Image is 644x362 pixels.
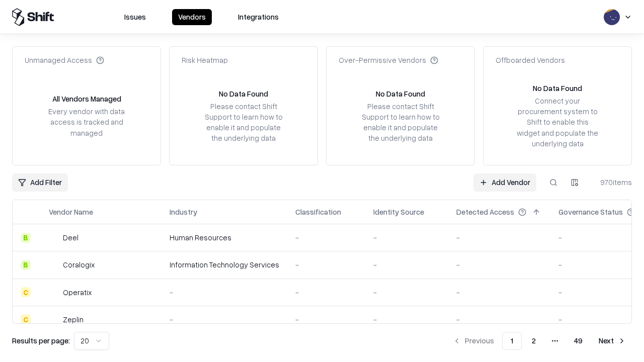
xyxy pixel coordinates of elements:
[12,335,70,346] p: Results per page:
[295,232,357,243] div: -
[558,207,623,217] div: Governance Status
[49,207,93,217] div: Vendor Name
[524,332,544,350] button: 2
[21,233,31,243] div: B
[63,259,95,270] div: Coralogix
[49,287,59,297] img: Operatix
[21,260,31,270] div: B
[170,232,279,243] div: Human Resources
[49,233,59,243] img: Deel
[45,106,128,138] div: Every vendor with data access is tracked and managed
[170,314,279,325] div: -
[12,173,68,192] button: Add Filter
[373,259,440,270] div: -
[533,83,582,94] div: No Data Found
[21,287,31,297] div: C
[496,55,565,65] div: Offboarded Vendors
[49,314,59,324] img: Zeplin
[118,9,152,25] button: Issues
[63,232,78,243] div: Deel
[170,287,279,298] div: -
[593,332,632,350] button: Next
[170,207,197,217] div: Industry
[232,9,285,25] button: Integrations
[170,259,279,270] div: Information Technology Services
[359,101,442,144] div: Please contact Shift Support to learn how to enable it and populate the underlying data
[219,88,268,99] div: No Data Found
[202,101,285,144] div: Please contact Shift Support to learn how to enable it and populate the underlying data
[516,96,599,149] div: Connect your procurement system to Shift to enable this widget and populate the underlying data
[456,232,542,243] div: -
[339,55,438,65] div: Over-Permissive Vendors
[592,177,632,188] div: 970 items
[456,287,542,298] div: -
[502,332,522,350] button: 1
[566,332,591,350] button: 49
[373,207,424,217] div: Identity Source
[52,94,121,104] div: All Vendors Managed
[25,55,104,65] div: Unmanaged Access
[456,314,542,325] div: -
[21,314,31,324] div: C
[63,314,84,325] div: Zeplin
[447,332,632,350] nav: pagination
[373,287,440,298] div: -
[182,55,228,65] div: Risk Heatmap
[172,9,212,25] button: Vendors
[473,173,536,192] a: Add Vendor
[456,207,514,217] div: Detected Access
[376,88,425,99] div: No Data Found
[49,260,59,270] img: Coralogix
[295,259,357,270] div: -
[295,314,357,325] div: -
[63,287,92,298] div: Operatix
[456,259,542,270] div: -
[295,207,341,217] div: Classification
[373,232,440,243] div: -
[295,287,357,298] div: -
[373,314,440,325] div: -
